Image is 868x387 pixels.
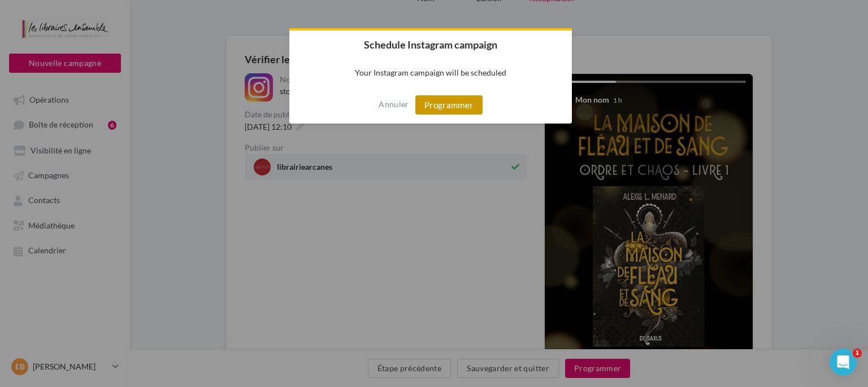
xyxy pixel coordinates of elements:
button: Annuler [379,95,409,113]
h2: Schedule Instagram campaign [289,30,572,59]
button: Programmer [415,95,483,115]
iframe: Intercom live chat [830,349,857,376]
p: Your Instagram campaign will be scheduled [289,59,572,86]
span: 1 [853,349,862,358]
